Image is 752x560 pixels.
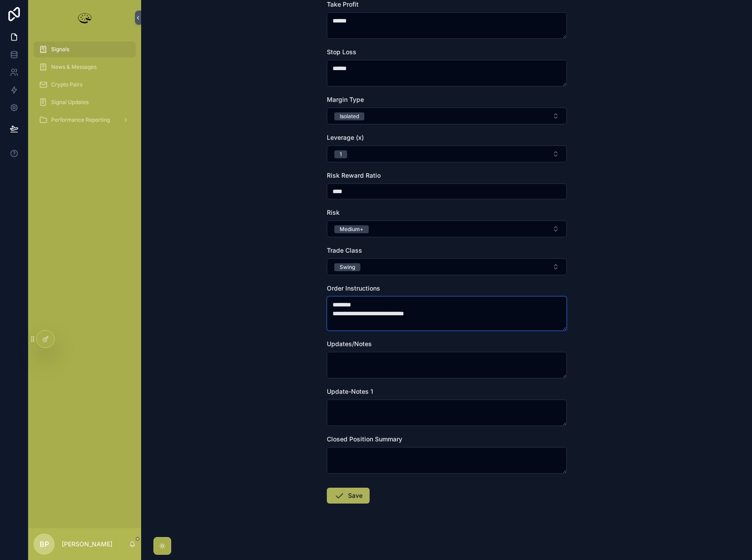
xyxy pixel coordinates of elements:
[28,35,141,139] div: scrollable content
[327,0,359,8] span: Take Profit
[327,220,567,237] button: Select Button
[34,59,136,75] a: News & Messages
[327,146,567,162] button: Select Button
[62,540,112,549] p: [PERSON_NAME]
[340,150,342,158] div: 1
[51,46,69,53] span: Signals
[51,116,110,123] span: Performance Reporting
[34,94,136,110] a: Signal Updates
[76,11,94,25] img: App logo
[340,225,363,233] div: Medium+
[327,388,373,395] span: Update-Notes 1
[34,41,136,57] a: Signals
[327,209,340,216] span: Risk
[327,48,356,56] span: Stop Loss
[51,99,89,106] span: Signal Updates
[327,258,567,275] button: Select Button
[34,77,136,93] a: Crypto Pairs
[340,263,355,271] div: Swing
[327,134,364,141] span: Leverage (x)
[327,246,362,254] span: Trade Class
[327,172,381,179] span: Risk Reward Ratio
[327,340,372,347] span: Updates/Notes
[327,96,364,103] span: Margin Type
[51,81,82,88] span: Crypto Pairs
[340,112,359,120] div: Isolated
[40,539,49,549] span: BP
[327,435,402,443] span: Closed Position Summary
[327,284,380,292] span: Order Instructions
[327,108,567,124] button: Select Button
[51,63,97,71] span: News & Messages
[327,488,370,504] button: Save
[34,112,136,128] a: Performance Reporting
